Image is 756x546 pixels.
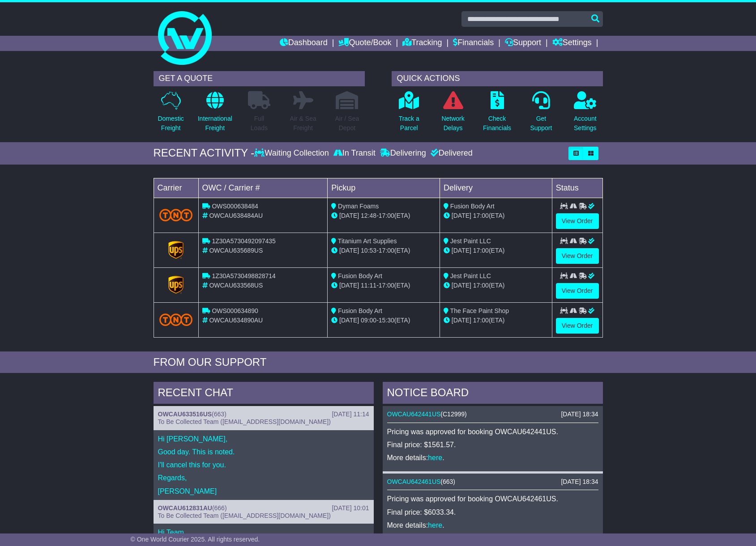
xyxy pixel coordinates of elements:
span: To Be Collected Team ([EMAIL_ADDRESS][DOMAIN_NAME]) [158,418,331,425]
div: RECENT ACTIVITY - [154,147,255,160]
span: [DATE] [339,317,359,324]
span: Dyman Foams [338,203,379,210]
img: GetCarrierServiceLogo [168,276,184,294]
span: 11:11 [361,282,376,289]
p: More details: . [387,453,598,462]
a: here [428,454,442,461]
p: Pricing was approved for booking OWCAU642461US. [387,495,598,503]
div: - (ETA) [331,211,436,220]
span: OWCAU634890AU [209,317,263,324]
span: 10:53 [361,247,376,254]
span: 1Z30A5730492097435 [212,237,275,245]
span: Fusion Body Art [450,203,495,210]
p: Get Support [530,114,552,133]
a: View Order [556,318,599,334]
span: OWS000638484 [212,203,258,210]
div: ( ) [158,504,369,512]
p: Air / Sea Depot [335,114,359,133]
a: GetSupport [530,91,552,138]
div: [DATE] 18:34 [561,411,598,418]
div: (ETA) [444,211,548,220]
div: - (ETA) [331,316,436,325]
p: Good day. This is noted. [158,448,369,456]
span: 17:00 [379,282,394,289]
a: OWCAU633516US [158,411,212,418]
span: 17:00 [379,212,394,219]
span: 17:00 [473,212,489,219]
div: Delivered [428,148,473,158]
div: Waiting Collection [254,148,331,158]
a: Quote/Book [338,36,391,51]
img: TNT_Domestic.png [159,313,193,326]
td: Pickup [328,178,440,198]
p: More details: . [387,521,598,529]
a: Settings [552,36,592,51]
span: OWCAU635689US [209,247,263,254]
a: AccountSettings [573,91,597,138]
div: (ETA) [444,281,548,290]
div: ( ) [387,411,598,418]
a: DomesticFreight [157,91,184,138]
a: Financials [453,36,494,51]
span: To Be Collected Team ([EMAIL_ADDRESS][DOMAIN_NAME]) [158,512,331,519]
a: Dashboard [280,36,328,51]
span: 666 [214,504,225,512]
span: 17:00 [379,247,394,254]
p: Network Delays [441,114,464,133]
div: ( ) [158,411,369,418]
a: CheckFinancials [483,91,512,138]
p: Track a Parcel [399,114,419,133]
span: The Face Paint Shop [450,307,509,314]
a: OWCAU642461US [387,478,441,485]
div: In Transit [331,148,378,158]
td: OWC / Carrier # [198,178,328,198]
img: GetCarrierServiceLogo [168,241,184,259]
p: Check Financials [483,114,511,133]
span: [DATE] [452,212,471,219]
span: 663 [443,478,453,485]
a: Tracking [402,36,442,51]
div: Delivering [378,148,428,158]
span: 12:48 [361,212,376,219]
span: 09:00 [361,317,376,324]
span: Jest Paint LLC [450,272,491,279]
a: View Order [556,283,599,299]
span: Fusion Body Art [338,307,382,314]
span: OWS000634890 [212,307,258,314]
span: [DATE] [452,247,471,254]
span: [DATE] [339,212,359,219]
div: [DATE] 11:14 [332,411,369,418]
div: GET A QUOTE [154,71,365,86]
img: TNT_Domestic.png [159,209,193,221]
td: Carrier [154,178,198,198]
span: 17:00 [473,317,489,324]
a: NetworkDelays [441,91,465,138]
a: OWCAU612831AU [158,504,212,512]
p: [PERSON_NAME] [158,487,369,495]
span: 15:30 [379,317,394,324]
span: 663 [214,411,224,418]
div: RECENT CHAT [154,382,374,406]
a: OWCAU642441US [387,411,441,418]
p: Final price: $6033.34. [387,508,598,516]
a: View Order [556,248,599,264]
p: International Freight [198,114,232,133]
span: [DATE] [339,247,359,254]
p: Regards, [158,474,369,482]
p: Full Loads [248,114,270,133]
a: Track aParcel [398,91,420,138]
span: Titanium Art Supplies [338,237,397,245]
div: - (ETA) [331,246,436,255]
p: I'll cancel this for you. [158,461,369,469]
span: [DATE] [452,282,471,289]
p: Pricing was approved for booking OWCAU642441US. [387,427,598,436]
p: Domestic Freight [158,114,184,133]
span: © One World Courier 2025. All rights reserved. [131,536,260,543]
p: Air & Sea Freight [290,114,316,133]
div: (ETA) [444,316,548,325]
span: OWCAU633568US [209,282,263,289]
a: Support [505,36,541,51]
td: Delivery [440,178,552,198]
div: - (ETA) [331,281,436,290]
span: Jest Paint LLC [450,237,491,245]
